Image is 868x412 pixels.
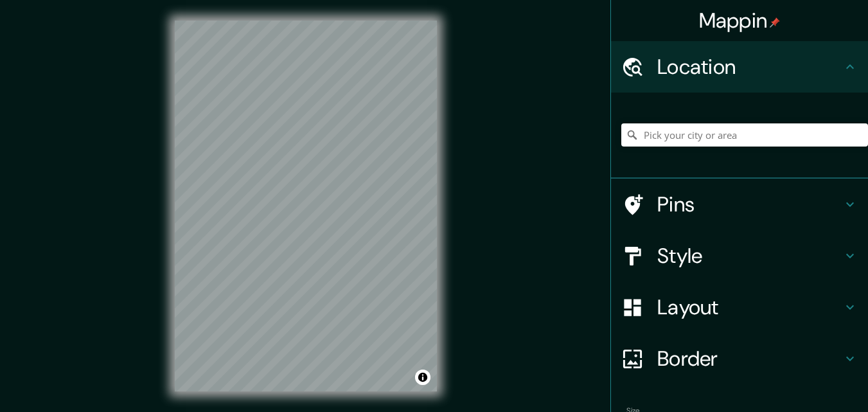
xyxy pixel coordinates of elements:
[770,17,780,28] img: pin-icon.png
[657,294,842,320] h4: Layout
[611,333,868,384] div: Border
[175,21,437,391] canvas: Map
[657,54,842,80] h4: Location
[657,346,842,372] h4: Border
[754,362,854,398] iframe: Help widget launcher
[657,192,842,217] h4: Pins
[611,179,868,230] div: Pins
[611,282,868,333] div: Layout
[657,243,842,269] h4: Style
[699,8,781,33] h4: Mappin
[611,41,868,93] div: Location
[621,123,868,147] input: Pick your city or area
[611,230,868,282] div: Style
[415,370,430,385] button: Toggle attribution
